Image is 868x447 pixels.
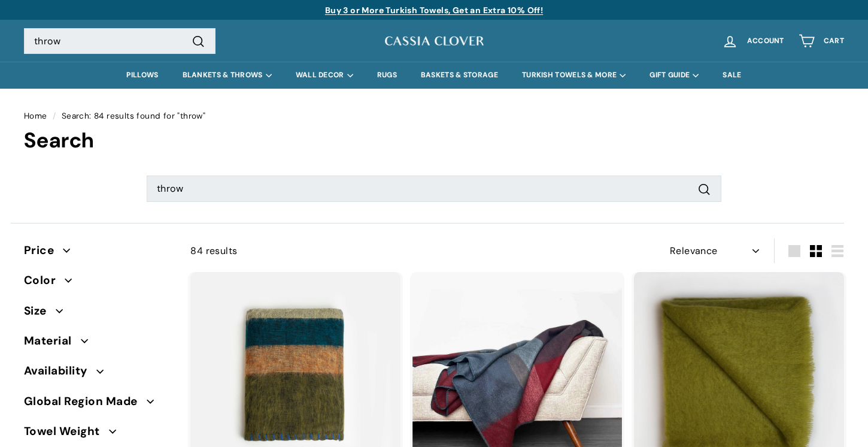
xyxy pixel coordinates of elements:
[24,332,81,350] span: Material
[24,238,171,268] button: Price
[824,37,844,45] span: Cart
[747,37,784,45] span: Account
[711,62,753,89] a: SALE
[24,129,844,152] h1: Search
[147,176,721,202] input: Search
[62,111,205,121] span: Search: 84 results found for "throw"
[24,241,63,259] span: Price
[409,62,510,89] a: BASKETS & STORAGE
[24,111,47,121] a: Home
[24,302,56,320] span: Size
[114,62,170,89] a: PILLOWS
[365,62,409,89] a: RUGS
[284,62,365,89] summary: WALL DECOR
[510,62,638,89] summary: TURKISH TOWELS & MORE
[171,62,284,89] summary: BLANKETS & THROWS
[24,359,171,389] button: Availability
[24,271,65,289] span: Color
[190,243,517,259] div: 84 results
[24,110,844,123] nav: breadcrumbs
[24,28,216,55] input: Search
[24,389,171,419] button: Global Region Made
[24,268,171,298] button: Color
[24,362,96,380] span: Availability
[638,62,711,89] summary: GIFT GUIDE
[24,299,171,329] button: Size
[24,329,171,359] button: Material
[325,5,543,16] a: Buy 3 or More Turkish Towels, Get an Extra 10% Off!
[50,111,59,121] span: /
[24,392,147,410] span: Global Region Made
[715,23,791,59] a: Account
[791,23,851,59] a: Cart
[24,422,109,440] span: Towel Weight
